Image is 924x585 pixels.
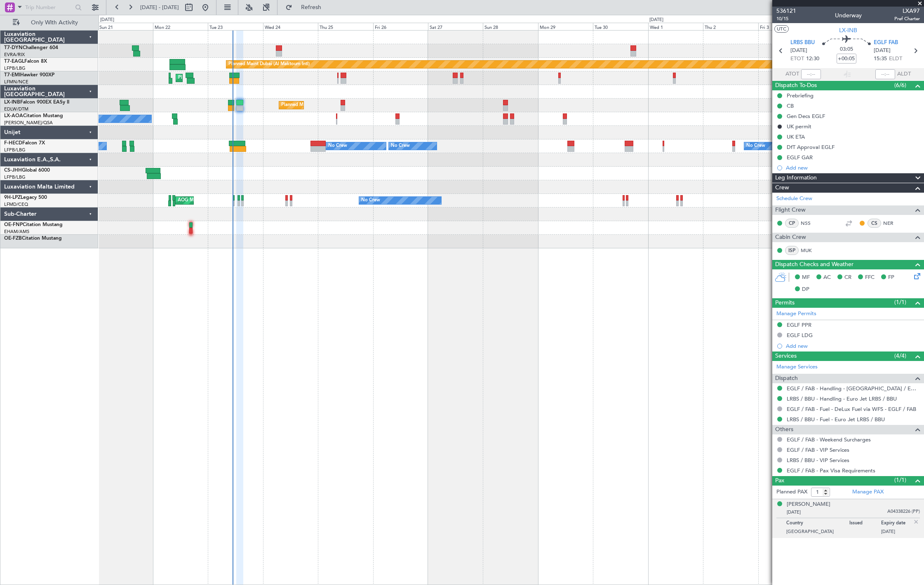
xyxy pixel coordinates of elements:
span: ATOT [785,70,799,78]
span: ELDT [889,55,902,63]
a: EGLF / FAB - VIP Services [787,446,849,453]
p: Expiry date [881,520,913,528]
span: Services [775,351,797,361]
button: Refresh [282,1,331,14]
span: Only With Activity [21,20,87,26]
a: LRBS / BBU - Handling - Euro Jet LRBS / BBU [787,395,897,402]
span: T7-EAGL [4,59,24,64]
div: EGLF LDG [787,332,813,339]
span: ALDT [897,70,911,78]
a: Manage Services [776,363,818,371]
span: Dispatch [775,374,798,383]
div: Sun 21 [98,23,153,30]
a: LFPB/LBG [4,147,26,153]
div: CB [787,102,794,109]
a: NSS [801,219,819,227]
span: 9H-LPZ [4,195,21,200]
input: Trip Number [25,1,73,14]
div: EGLF PPR [787,321,811,328]
a: CS-JHHGlobal 6000 [4,168,50,173]
span: 12:30 [806,55,819,63]
span: LX-INB [839,26,857,35]
span: Crew [775,183,789,193]
div: Planned Maint [GEOGRAPHIC_DATA] [178,72,257,84]
span: (1/1) [894,298,906,307]
a: 9H-LPZLegacy 500 [4,195,47,200]
span: LRBS BBU [790,39,815,47]
span: (6/6) [894,81,906,90]
a: LRBS / BBU - Fuel - Euro Jet LRBS / BBU [787,416,885,423]
div: Add new [786,342,920,349]
a: LFMN/NCE [4,79,28,85]
div: EGLF GAR [787,154,813,161]
span: (1/1) [894,476,906,484]
span: 03:05 [840,45,853,54]
span: CS-JHH [4,168,22,173]
div: Fri 3 [758,23,813,30]
span: OE-FNP [4,222,23,227]
p: [GEOGRAPHIC_DATA] [786,528,849,537]
a: T7-EMIHawker 900XP [4,73,54,78]
span: Refresh [294,5,329,10]
div: DfT Approval EGLF [787,144,835,151]
a: LRBS / BBU - VIP Services [787,457,849,464]
div: CS [868,219,881,228]
div: Sun 28 [483,23,538,30]
span: Pref Charter [894,15,920,22]
span: LX-AOA [4,113,23,118]
span: LX-INB [4,100,20,105]
a: T7-DYNChallenger 604 [4,45,58,50]
span: 10/15 [776,15,796,22]
a: EGLF / FAB - Handling - [GEOGRAPHIC_DATA] / EGLF / FAB [787,385,920,392]
div: UK permit [787,123,811,130]
div: AOG Maint Cannes (Mandelieu) [178,194,244,207]
span: [DATE] [790,47,807,55]
div: No Crew [361,194,380,207]
span: Others [775,425,793,434]
div: Wed 24 [263,23,318,30]
a: Manage PAX [852,488,884,496]
span: AC [823,274,831,282]
div: Gen Decs EGLF [787,113,825,120]
a: LFPB/LBG [4,174,26,180]
a: [PERSON_NAME]/QSA [4,120,53,126]
span: LXA97 [894,7,920,15]
input: --:-- [801,69,821,79]
label: Planned PAX [776,488,807,496]
a: EGLF / FAB - Weekend Surcharges [787,436,871,443]
a: LX-INBFalcon 900EX EASy II [4,100,69,105]
span: Dispatch To-Dos [775,81,817,90]
a: EHAM/AMS [4,229,29,235]
button: Only With Activity [9,16,89,29]
span: Cabin Crew [775,233,806,242]
span: EGLF FAB [874,39,898,47]
span: Flight Crew [775,205,806,215]
a: NER [883,219,902,227]
span: [DATE] [874,47,891,55]
a: T7-EAGLFalcon 8X [4,59,47,64]
a: LFPB/LBG [4,65,26,71]
img: close [912,518,920,526]
a: OE-FNPCitation Mustang [4,222,63,227]
div: Underway [835,11,862,20]
div: Thu 2 [703,23,758,30]
span: [DATE] [787,509,801,515]
div: [DATE] [649,17,663,24]
div: [DATE] [100,17,114,24]
div: Prebriefing [787,92,813,99]
span: Pax [775,476,784,486]
div: No Crew [328,140,347,152]
a: EGLF / FAB - Pax Visa Requirements [787,467,875,474]
a: Schedule Crew [776,195,812,203]
span: 536121 [776,7,796,15]
div: No Crew [391,140,410,152]
div: Fri 26 [373,23,428,30]
span: ETOT [790,55,804,63]
span: DP [802,285,809,294]
span: OE-FZB [4,236,22,241]
span: A04338226 (PP) [887,508,920,515]
div: UK ETA [787,133,805,140]
span: MF [802,274,810,282]
div: Thu 25 [318,23,373,30]
div: [PERSON_NAME] [787,500,830,509]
